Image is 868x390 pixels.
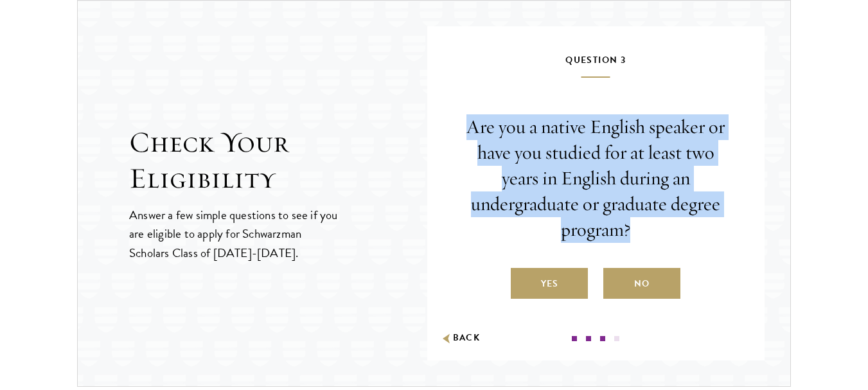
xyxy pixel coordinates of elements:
[129,125,427,197] h2: Check Your Eligibility
[603,268,680,299] label: No
[466,114,727,242] p: Are you a native English speaker or have you studied for at least two years in English during an ...
[511,268,588,299] label: Yes
[440,332,481,345] button: Back
[129,206,339,261] p: Answer a few simple questions to see if you are eligible to apply for Schwarzman Scholars Class o...
[466,52,727,78] h5: Question 3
